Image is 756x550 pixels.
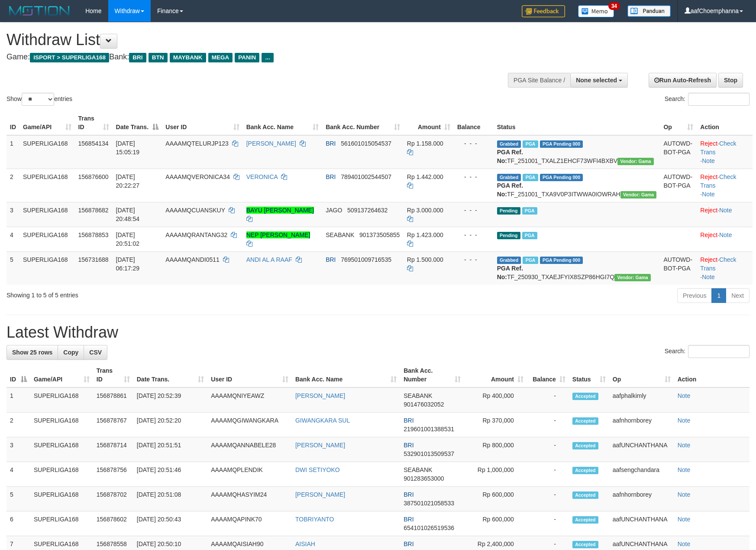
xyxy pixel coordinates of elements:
span: Pending [497,207,520,215]
span: Copy 901373505855 to clipboard [359,231,400,238]
span: Marked by aafsoycanthlai [522,207,537,215]
span: None selected [576,77,617,84]
td: Rp 400,000 [464,387,527,413]
a: Check Trans [700,256,736,272]
td: AAAAMQPLENDIK [207,462,292,487]
span: [DATE] 06:17:29 [116,256,140,272]
td: 4 [6,227,19,251]
th: Status: activate to sort column ascending [569,363,609,387]
span: Vendor URL: https://trx31.1velocity.biz [620,191,657,199]
td: · · [697,135,753,169]
span: Copy 561601015054537 to clipboard [341,140,391,147]
td: SUPERLIGA168 [19,169,75,202]
div: Showing 1 to 5 of 5 entries [6,287,309,299]
td: AUTOWD-BOT-PGA [660,251,697,285]
span: Pending [497,232,520,239]
a: Note [678,516,691,523]
span: [DATE] 20:51:02 [116,231,140,247]
a: Note [702,157,715,164]
a: Check Trans [700,173,736,189]
span: Copy 509137264632 to clipboard [347,207,388,214]
span: 156731688 [78,256,109,263]
span: BRI [404,516,414,523]
span: BRI [404,442,414,449]
a: Note [678,491,691,498]
span: Copy 387501021058533 to clipboard [404,500,454,507]
span: Accepted [572,491,598,499]
td: 5 [6,251,19,285]
span: ISPORT > SUPERLIGA168 [30,53,109,62]
span: BRI [129,53,146,62]
td: - [527,387,569,413]
td: 3 [6,202,19,227]
span: Marked by aafsengchandara [523,174,538,181]
td: AAAAMQGIWANGKARA [207,413,292,437]
a: ANDI AL A RAAF [246,256,292,263]
td: 4 [6,462,30,487]
td: aafphalkimly [609,387,674,413]
span: BRI [404,540,414,547]
td: AUTOWD-BOT-PGA [660,169,697,202]
td: 3 [6,437,30,462]
th: Date Trans.: activate to sort column descending [113,111,162,135]
th: Bank Acc. Name: activate to sort column ascending [243,111,322,135]
span: Copy 532901013509537 to clipboard [404,450,454,457]
span: 156854134 [78,140,109,147]
span: Show 25 rows [12,349,52,356]
input: Search: [688,345,750,358]
a: Note [719,231,732,238]
h4: Game: Bank: [6,53,495,62]
td: · [697,202,753,227]
a: Reject [700,173,717,180]
th: Op: activate to sort column ascending [660,111,697,135]
td: [DATE] 20:52:39 [133,387,207,413]
td: - [527,511,569,536]
h1: Withdraw List [6,31,495,49]
span: SEABANK [404,466,432,473]
td: 156878861 [93,387,133,413]
label: Show entries [6,93,72,106]
span: [DATE] 15:05:19 [116,140,140,156]
span: BRI [404,417,414,424]
div: - - - [457,231,490,239]
td: SUPERLIGA168 [30,487,93,511]
span: Marked by aafsengchandara [522,232,537,239]
a: Note [678,540,691,547]
a: 1 [711,288,726,303]
th: ID: activate to sort column descending [6,363,30,387]
span: Rp 1.158.000 [407,140,443,147]
span: PGA Pending [540,140,583,148]
span: Rp 1.423.000 [407,231,443,238]
th: Balance: activate to sort column ascending [527,363,569,387]
th: Game/API: activate to sort column ascending [19,111,75,135]
a: VERONICA [246,173,278,180]
button: None selected [570,73,628,88]
td: [DATE] 20:51:08 [133,487,207,511]
a: Reject [700,140,717,147]
td: SUPERLIGA168 [30,437,93,462]
b: PGA Ref. No: [497,265,523,280]
img: MOTION_logo.png [6,4,72,17]
th: Action [697,111,753,135]
span: Copy 219601001388531 to clipboard [404,426,454,433]
td: 6 [6,511,30,536]
td: aafnhornborey [609,487,674,511]
td: SUPERLIGA168 [30,462,93,487]
td: SUPERLIGA168 [19,251,75,285]
td: Rp 1,000,000 [464,462,527,487]
div: - - - [457,255,490,264]
td: SUPERLIGA168 [30,511,93,536]
span: Copy 769501009716535 to clipboard [341,256,391,263]
td: TF_251001_TXA9V0P3ITWWA0IOWRAH [494,169,660,202]
span: MAYBANK [170,53,206,62]
span: Copy 654101026519536 to clipboard [404,524,454,531]
span: AAAAMQCUANSKUY [165,207,225,214]
label: Search: [665,93,750,106]
th: ID [6,111,19,135]
a: Reject [700,256,717,263]
a: Reject [700,207,717,214]
span: Accepted [572,393,598,400]
td: 156878602 [93,511,133,536]
b: PGA Ref. No: [497,182,523,198]
select: Showentries [22,93,54,106]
